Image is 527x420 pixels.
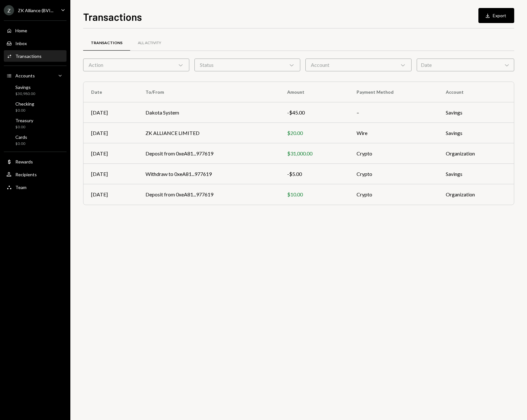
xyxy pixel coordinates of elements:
[438,164,514,184] td: Savings
[91,109,130,116] div: [DATE]
[15,84,35,90] div: Savings
[4,156,67,167] a: Rewards
[4,83,67,98] a: Savings$30,980.00
[15,101,34,107] div: Checking
[83,59,189,71] div: Action
[138,184,279,205] td: Deposit from 0xeA81...977619
[15,172,37,177] div: Recipients
[4,5,14,15] div: Z
[15,141,27,147] div: $0.00
[15,53,42,59] div: Transactions
[194,59,301,71] div: Status
[4,181,67,193] a: Team
[287,150,341,157] div: $31,000.00
[15,73,35,78] div: Accounts
[91,129,130,137] div: [DATE]
[91,170,130,178] div: [DATE]
[349,184,438,205] td: Crypto
[130,35,169,51] a: All Activity
[287,170,341,178] div: -$5.00
[15,41,27,46] div: Inbox
[15,185,27,190] div: Team
[18,8,53,13] div: ZK Alliance (BVI...
[15,159,33,164] div: Rewards
[138,40,161,46] div: All Activity
[349,123,438,143] td: Wire
[15,118,33,123] div: Treasury
[4,37,67,49] a: Inbox
[83,82,138,102] th: Date
[4,25,67,36] a: Home
[138,123,279,143] td: ZK ALLIANCE LIMITED
[438,143,514,164] td: Organization
[138,143,279,164] td: Deposit from 0xeA81...977619
[15,28,27,33] div: Home
[4,99,67,115] a: Checking$0.00
[91,40,122,46] div: Transactions
[287,129,341,137] div: $20.00
[349,143,438,164] td: Crypto
[4,70,67,81] a: Accounts
[349,102,438,123] td: –
[91,191,130,198] div: [DATE]
[349,164,438,184] td: Crypto
[305,59,412,71] div: Account
[15,91,35,97] div: $30,980.00
[279,82,349,102] th: Amount
[478,8,514,23] button: Export
[4,169,67,180] a: Recipients
[138,164,279,184] td: Withdraw to 0xeA81...977619
[287,109,341,116] div: -$45.00
[4,50,67,62] a: Transactions
[4,132,67,148] a: Cards$0.00
[417,59,514,71] div: Date
[438,82,514,102] th: Account
[4,116,67,131] a: Treasury$0.00
[438,102,514,123] td: Savings
[438,123,514,143] td: Savings
[138,82,279,102] th: To/From
[438,184,514,205] td: Organization
[287,191,341,198] div: $10.00
[83,35,130,51] a: Transactions
[349,82,438,102] th: Payment Method
[138,102,279,123] td: Dakota System
[91,150,130,157] div: [DATE]
[15,134,27,140] div: Cards
[15,108,34,113] div: $0.00
[15,124,33,130] div: $0.00
[83,10,142,23] h1: Transactions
